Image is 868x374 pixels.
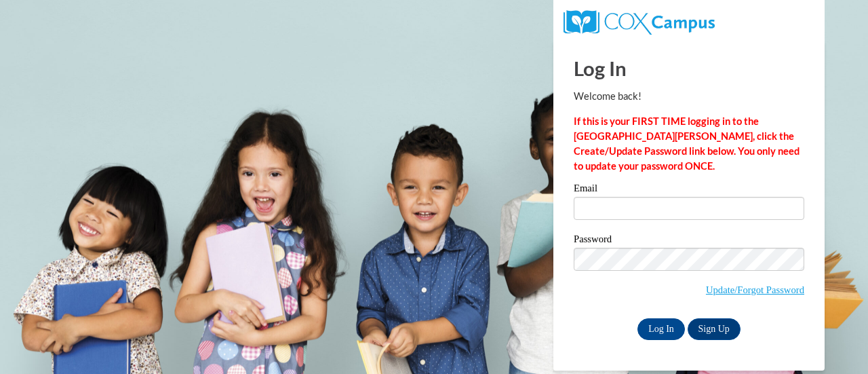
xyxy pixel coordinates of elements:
label: Password [574,234,804,248]
img: COX Campus [564,10,715,35]
strong: If this is your FIRST TIME logging in to the [GEOGRAPHIC_DATA][PERSON_NAME], click the Create/Upd... [574,115,800,172]
input: Log In [637,318,685,340]
p: Welcome back! [574,89,804,104]
a: COX Campus [564,16,715,27]
a: Sign Up [688,318,741,340]
a: Update/Forgot Password [706,284,804,295]
h1: Log In [574,54,804,82]
label: Email [574,183,804,197]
